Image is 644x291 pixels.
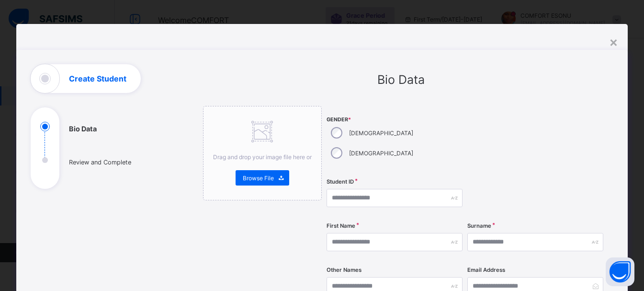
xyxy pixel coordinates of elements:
[327,222,355,229] label: First Name
[467,222,491,229] label: Surname
[243,175,274,182] span: Browse File
[203,106,322,200] div: Drag and drop your image file here orBrowse File
[327,267,362,273] label: Other Names
[377,72,425,87] span: Bio Data
[213,153,312,161] span: Drag and drop your image file here or
[349,129,413,137] label: [DEMOGRAPHIC_DATA]
[69,75,126,82] h1: Create Student
[327,178,354,185] label: Student ID
[609,34,618,50] div: ×
[349,150,413,157] label: [DEMOGRAPHIC_DATA]
[327,116,463,123] span: Gender
[467,267,505,273] label: Email Address
[606,257,634,286] button: Open asap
